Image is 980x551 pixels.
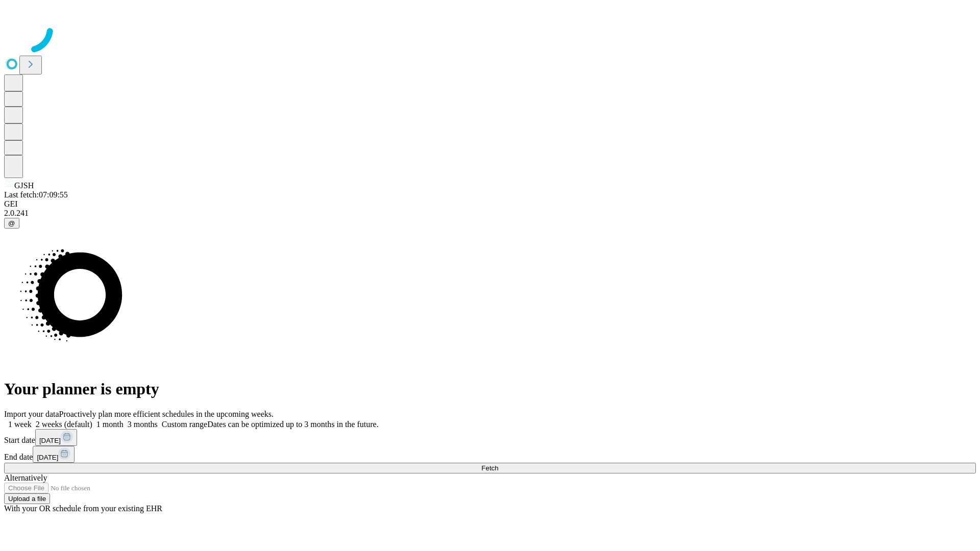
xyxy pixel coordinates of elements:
[36,420,92,429] span: 2 weeks (default)
[4,504,162,513] span: With your OR schedule from your existing EHR
[8,219,15,227] span: @
[128,420,158,429] span: 3 months
[481,464,498,472] span: Fetch
[4,463,976,473] button: Fetch
[8,420,32,429] span: 1 week
[33,446,75,463] button: [DATE]
[37,454,58,461] span: [DATE]
[4,446,976,463] div: End date
[4,493,50,504] button: Upload a file
[207,420,378,429] span: Dates can be optimized up to 3 months in the future.
[59,410,274,418] span: Proactively plan more efficient schedules in the upcoming weeks.
[4,199,976,209] div: GEI
[4,380,976,398] h1: Your planner is empty
[4,410,59,418] span: Import your data
[39,437,61,444] span: [DATE]
[96,420,124,429] span: 1 month
[4,209,976,218] div: 2.0.241
[4,218,19,229] button: @
[14,181,34,190] span: GJSH
[4,429,976,446] div: Start date
[4,190,68,199] span: Last fetch: 07:09:55
[35,429,77,446] button: [DATE]
[4,473,47,482] span: Alternatively
[162,420,207,429] span: Custom range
